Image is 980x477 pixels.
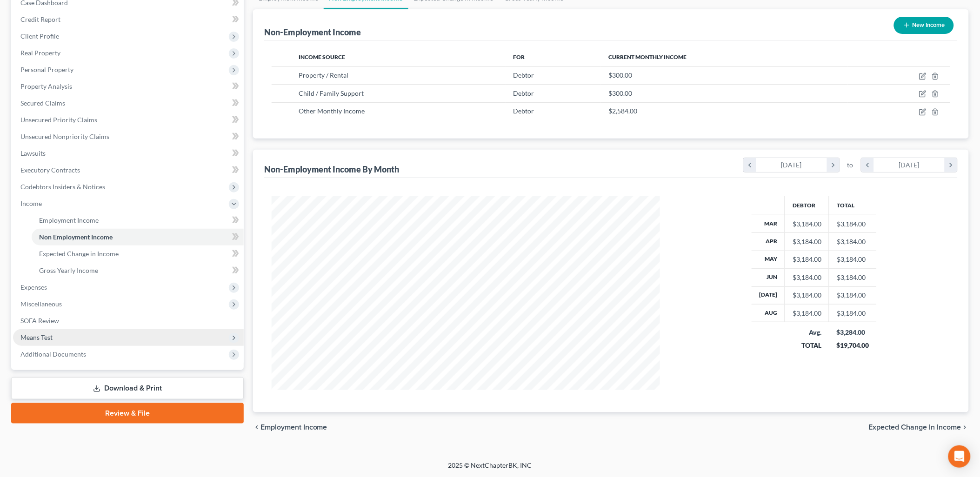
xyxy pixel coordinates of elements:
[299,53,345,60] span: Income Source
[608,89,632,97] span: $300.00
[13,78,244,95] a: Property Analysis
[11,378,244,399] a: Download & Print
[20,116,97,124] span: Unsecured Priority Claims
[13,128,244,145] a: Unsecured Nonpriority Claims
[756,158,827,172] div: [DATE]
[32,245,244,262] a: Expected Change in Income
[513,53,525,60] span: For
[793,341,822,350] div: TOTAL
[513,71,534,79] span: Debtor
[20,132,109,140] span: Unsecured Nonpriority Claims
[11,403,244,424] a: Review & File
[793,255,821,264] div: $3,184.00
[32,212,244,229] a: Employment Income
[32,229,244,245] a: Non Employment Income
[829,286,877,304] td: $3,184.00
[793,328,822,337] div: Avg.
[20,99,65,107] span: Secured Claims
[948,445,971,468] div: Open Intercom Messenger
[13,145,244,162] a: Lawsuits
[20,49,60,57] span: Real Property
[894,17,954,34] button: New Income
[608,71,632,79] span: $300.00
[869,424,961,431] span: Expected Change in Income
[299,107,365,115] span: Other Monthly Income
[847,160,853,170] span: to
[837,341,869,350] div: $19,704.00
[13,312,244,329] a: SOFA Review
[20,199,42,207] span: Income
[793,309,821,318] div: $3,184.00
[829,251,877,268] td: $3,184.00
[253,424,260,431] i: chevron_left
[608,107,637,115] span: $2,584.00
[20,333,53,341] span: Means Test
[32,262,244,279] a: Gross Yearly Income
[752,305,785,322] th: Aug
[744,158,756,172] i: chevron_left
[752,286,785,304] th: [DATE]
[39,250,119,258] span: Expected Change in Income
[829,196,877,215] th: Total
[752,251,785,268] th: May
[20,66,73,73] span: Personal Property
[20,350,86,358] span: Additional Documents
[793,291,821,300] div: $3,184.00
[793,237,821,246] div: $3,184.00
[793,273,821,282] div: $3,184.00
[20,283,47,291] span: Expenses
[829,269,877,286] td: $3,184.00
[299,89,364,97] span: Child / Family Support
[752,215,785,232] th: Mar
[861,158,874,172] i: chevron_left
[829,305,877,322] td: $3,184.00
[264,26,361,38] div: Non-Employment Income
[13,11,244,28] a: Credit Report
[20,32,59,40] span: Client Profile
[39,216,99,224] span: Employment Income
[793,219,821,229] div: $3,184.00
[20,183,105,191] span: Codebtors Insiders & Notices
[608,53,687,60] span: Current Monthly Income
[752,233,785,251] th: Apr
[253,424,327,431] button: chevron_left Employment Income
[513,89,534,97] span: Debtor
[869,424,969,431] button: Expected Change in Income chevron_right
[874,158,945,172] div: [DATE]
[961,424,969,431] i: chevron_right
[945,158,957,172] i: chevron_right
[752,269,785,286] th: Jun
[20,82,72,90] span: Property Analysis
[39,266,98,274] span: Gross Yearly Income
[13,95,244,112] a: Secured Claims
[785,196,829,215] th: Debtor
[829,215,877,232] td: $3,184.00
[20,300,62,308] span: Miscellaneous
[260,424,327,431] span: Employment Income
[20,166,80,174] span: Executory Contracts
[513,107,534,115] span: Debtor
[20,149,46,157] span: Lawsuits
[39,233,113,241] span: Non Employment Income
[13,112,244,128] a: Unsecured Priority Claims
[827,158,840,172] i: chevron_right
[837,328,869,337] div: $3,284.00
[264,164,400,175] div: Non-Employment Income By Month
[20,15,60,23] span: Credit Report
[829,233,877,251] td: $3,184.00
[299,71,348,79] span: Property / Rental
[20,317,59,325] span: SOFA Review
[13,162,244,179] a: Executory Contracts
